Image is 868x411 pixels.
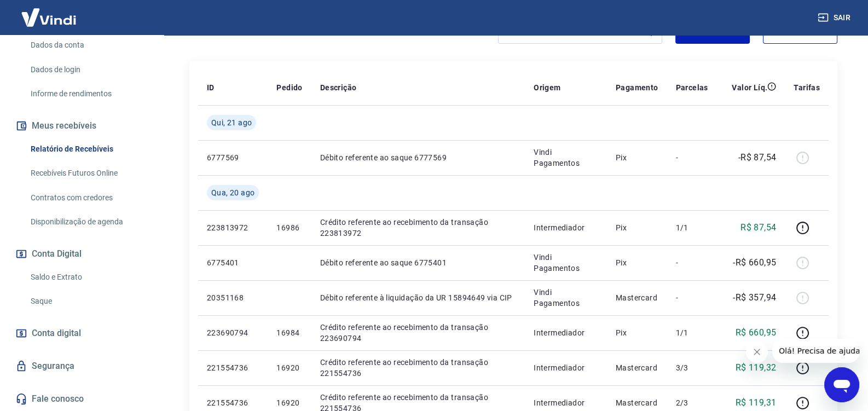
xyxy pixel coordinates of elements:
[824,367,859,402] iframe: Botão para abrir a janela de mensagens
[733,256,776,269] p: -R$ 660,95
[26,266,151,288] a: Saldo e Extrato
[534,222,598,233] p: Intermediador
[13,354,151,378] a: Segurança
[738,151,777,164] p: -R$ 87,54
[616,362,658,373] p: Mastercard
[616,257,658,268] p: Pix
[616,222,658,233] p: Pix
[207,82,215,93] p: ID
[676,257,708,268] p: -
[13,321,151,345] a: Conta digital
[207,257,259,268] p: 6775401
[676,327,708,338] p: 1/1
[26,138,151,160] a: Relatório de Recebíveis
[534,362,598,373] p: Intermediador
[736,361,777,374] p: R$ 119,32
[320,82,357,93] p: Descrição
[616,152,658,163] p: Pix
[794,82,820,93] p: Tarifas
[207,327,259,338] p: 223690794
[207,152,259,163] p: 6777569
[534,287,598,309] p: Vindi Pagamentos
[207,292,259,303] p: 20351168
[13,242,151,266] button: Conta Digital
[26,34,151,56] a: Dados da conta
[815,8,855,28] button: Sair
[676,397,708,408] p: 2/3
[534,397,598,408] p: Intermediador
[676,362,708,373] p: 3/3
[276,222,302,233] p: 16986
[320,152,516,163] p: Débito referente ao saque 6777569
[211,117,252,128] span: Qui, 21 ago
[736,396,777,409] p: R$ 119,31
[746,341,768,363] iframe: Fechar mensagem
[534,327,598,338] p: Intermediador
[32,326,81,341] span: Conta digital
[733,291,776,304] p: -R$ 357,94
[26,187,151,209] a: Contratos com credores
[676,222,708,233] p: 1/1
[13,1,84,34] img: Vindi
[320,357,516,379] p: Crédito referente ao recebimento da transação 221554736
[616,292,658,303] p: Mastercard
[26,290,151,312] a: Saque
[207,222,259,233] p: 223813972
[13,387,151,411] a: Fale conosco
[736,326,777,339] p: R$ 660,95
[616,82,658,93] p: Pagamento
[207,397,259,408] p: 221554736
[534,147,598,169] p: Vindi Pagamentos
[616,397,658,408] p: Mastercard
[26,162,151,184] a: Recebíveis Futuros Online
[676,82,708,93] p: Parcelas
[740,221,776,234] p: R$ 87,54
[320,292,516,303] p: Débito referente à liquidação da UR 15894649 via CIP
[732,82,767,93] p: Valor Líq.
[320,322,516,344] p: Crédito referente ao recebimento da transação 223690794
[534,82,560,93] p: Origem
[26,59,151,81] a: Dados de login
[676,152,708,163] p: -
[276,327,302,338] p: 16984
[616,327,658,338] p: Pix
[276,362,302,373] p: 16920
[7,8,92,16] span: Olá! Precisa de ajuda?
[676,292,708,303] p: -
[320,217,516,239] p: Crédito referente ao recebimento da transação 223813972
[13,114,151,138] button: Meus recebíveis
[26,211,151,233] a: Disponibilização de agenda
[207,362,259,373] p: 221554736
[276,82,302,93] p: Pedido
[772,339,859,363] iframe: Mensagem da empresa
[211,187,254,198] span: Qua, 20 ago
[320,257,516,268] p: Débito referente ao saque 6775401
[276,397,302,408] p: 16920
[534,252,598,274] p: Vindi Pagamentos
[26,83,151,105] a: Informe de rendimentos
